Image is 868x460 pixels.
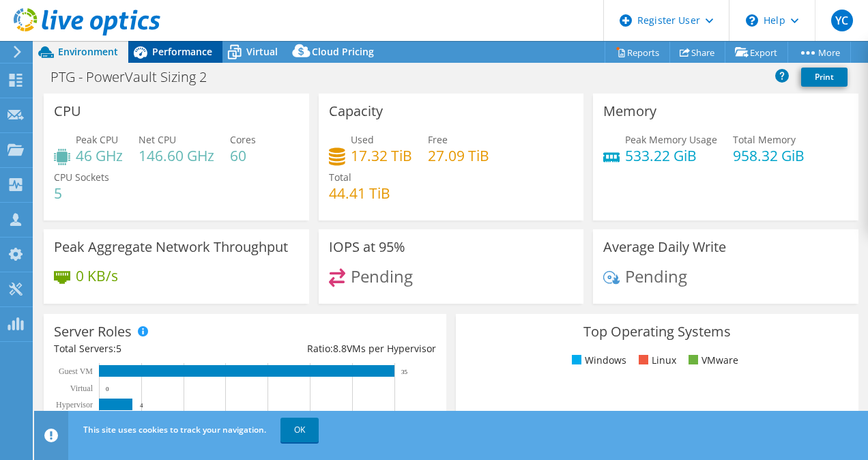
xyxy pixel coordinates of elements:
h3: Capacity [329,104,383,119]
h3: Memory [603,104,656,119]
span: Peak Memory Usage [625,133,717,146]
span: Used [351,133,374,146]
span: 5 [116,342,121,355]
h4: 0 KB/s [76,268,118,283]
a: OK [280,418,319,442]
span: Pending [351,265,413,287]
h4: 44.41 TiB [329,186,390,201]
a: Export [725,42,788,63]
div: Ratio: VMs per Hypervisor [245,341,436,356]
h4: 46 GHz [76,148,123,163]
span: YC [831,10,853,31]
span: CPU Sockets [54,171,109,184]
li: Linux [635,353,676,368]
span: Total [329,171,351,184]
a: Print [801,68,848,87]
h4: 17.32 TiB [351,148,412,163]
a: More [787,42,851,63]
h1: PTG - PowerVault Sizing 2 [44,70,228,85]
span: Cloud Pricing [312,45,374,58]
span: This site uses cookies to track your navigation. [83,424,266,435]
h4: 27.09 TiB [428,148,489,163]
span: Virtual [246,45,278,58]
h4: 5 [54,186,109,201]
text: Virtual [70,384,93,393]
span: Free [428,133,448,146]
span: Net CPU [139,133,176,146]
span: Total Memory [733,133,796,146]
span: Environment [58,45,118,58]
span: Peak CPU [76,133,118,146]
h4: 60 [230,148,256,163]
h3: Top Operating Systems [466,324,848,339]
text: Hypervisor [56,400,93,409]
h3: Server Roles [54,324,132,339]
text: 4 [140,402,143,409]
text: 35 [401,369,408,375]
h4: 958.32 GiB [733,148,805,163]
span: 8.8 [333,342,347,355]
a: Share [669,42,725,63]
h3: Peak Aggregate Network Throughput [54,240,288,255]
li: Windows [568,353,626,368]
text: Guest VM [59,366,93,376]
h4: 533.22 GiB [625,148,717,163]
h3: Average Daily Write [603,240,726,255]
span: Pending [625,265,687,287]
span: Cores [230,133,256,146]
h3: CPU [54,104,81,119]
div: Total Servers: [54,341,245,356]
li: VMware [685,353,738,368]
a: Reports [605,42,670,63]
text: 0 [106,386,109,392]
h3: IOPS at 95% [329,240,405,255]
svg: \n [746,14,758,27]
span: Performance [152,45,212,58]
h4: 146.60 GHz [139,148,214,163]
